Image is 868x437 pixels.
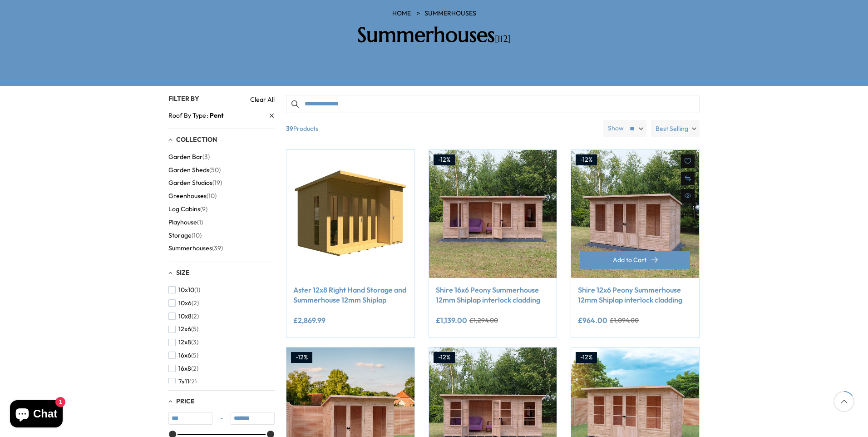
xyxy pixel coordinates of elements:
[286,95,700,113] input: Search products
[168,153,202,161] span: Garden Bar
[168,242,223,255] button: Summerhouses (39)
[293,285,408,305] a: Aster 12x8 Right Hand Storage and Summerhouse 12mm Shiplap
[168,283,200,297] button: 10x10
[469,317,498,323] del: £1,294.00
[168,362,198,375] button: 16x8
[168,323,198,336] button: 12x6
[168,164,221,177] button: Garden Sheds (50)
[168,229,202,242] button: Storage (10)
[192,313,199,320] span: (2)
[613,257,646,263] span: Add to Cart
[168,179,212,187] span: Garden Studios
[168,166,209,174] span: Garden Sheds
[250,95,275,104] a: Clear All
[168,375,197,388] button: 7x11
[392,9,411,18] a: HOME
[305,23,563,47] h2: Summerhouses
[436,317,467,324] ins: £1,139.00
[212,244,223,252] span: (39)
[191,338,198,346] span: (3)
[291,352,312,363] div: -12%
[178,338,191,346] span: 12x8
[197,218,203,226] span: (1)
[286,120,293,137] b: 39
[168,111,210,120] span: Roof By Type
[178,365,191,372] span: 16x8
[202,153,210,161] span: (3)
[168,150,210,164] button: Garden Bar (3)
[176,135,217,144] span: Collection
[168,349,198,362] button: 16x6
[191,365,198,372] span: (2)
[168,192,207,200] span: Greenhouses
[282,120,600,137] span: Products
[576,154,597,165] div: -12%
[168,232,192,239] span: Storage
[178,325,191,333] span: 12x6
[168,176,222,189] button: Garden Studios (19)
[207,192,217,200] span: (10)
[434,154,455,165] div: -12%
[168,218,197,226] span: Playhouse
[495,33,511,45] span: [112]
[192,232,202,239] span: (10)
[192,299,199,307] span: (2)
[178,352,191,359] span: 16x6
[434,352,455,363] div: -12%
[191,352,198,359] span: (5)
[168,205,200,213] span: Log Cabins
[191,325,198,333] span: (5)
[578,285,692,305] a: Shire 12x6 Peony Summerhouse 12mm Shiplap interlock cladding
[212,179,222,187] span: (19)
[651,120,700,137] label: Best Selling
[578,317,607,324] ins: £964.00
[168,297,199,310] button: 10x6
[212,414,231,423] span: -
[209,166,221,174] span: (50)
[200,205,207,213] span: (9)
[194,286,200,294] span: (1)
[210,111,224,119] span: Pent
[576,352,597,363] div: -12%
[168,203,207,216] button: Log Cabins (9)
[293,317,325,324] ins: £2,869.99
[436,285,550,305] a: Shire 16x6 Peony Summerhouse 12mm Shiplap interlock cladding
[176,268,190,277] span: Size
[7,400,65,430] inbox-online-store-chat: Shopify online store chat
[176,397,195,405] span: Price
[231,412,275,425] input: Max value
[168,336,198,349] button: 12x8
[580,251,690,269] button: Add to Cart
[168,216,203,229] button: Playhouse (1)
[168,310,199,323] button: 10x8
[178,313,192,320] span: 10x8
[168,94,199,103] span: Filter By
[178,378,189,386] span: 7x11
[178,299,192,307] span: 10x6
[424,9,476,18] a: Summerhouses
[656,120,688,137] span: Best Selling
[168,244,212,252] span: Summerhouses
[178,286,194,294] span: 10x10
[608,124,624,133] label: Show
[189,378,197,386] span: (2)
[610,317,639,323] del: £1,094.00
[168,412,212,425] input: Min value
[168,189,217,203] button: Greenhouses (10)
